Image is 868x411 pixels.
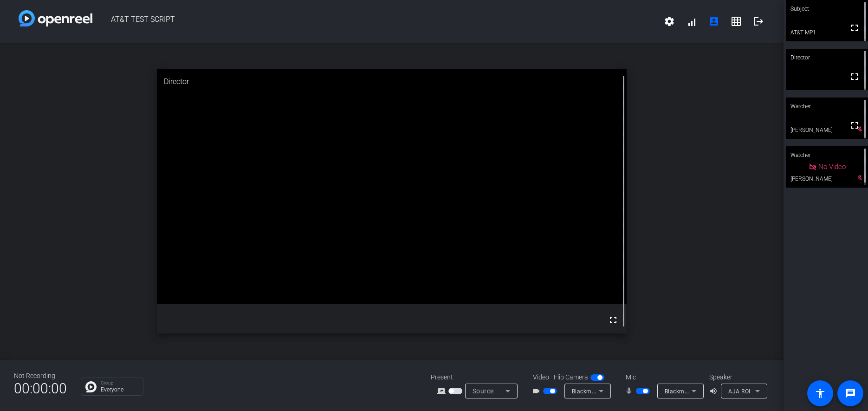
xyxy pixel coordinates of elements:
div: Director [157,69,627,94]
mat-icon: fullscreen [608,314,619,326]
img: white-gradient.svg [19,10,92,26]
mat-icon: videocam_outline [532,385,543,397]
mat-icon: screen_share_outline [437,385,448,397]
span: No Video [818,163,846,171]
p: Group [101,381,138,385]
span: Blackmagic Web Presenter [665,387,737,395]
span: Source [473,387,494,395]
div: Watcher [786,98,868,115]
mat-icon: message [845,388,856,399]
span: AJA ROI [728,388,751,395]
span: Flip Camera [554,372,588,382]
span: AT&T TEST SCRIPT [92,10,658,33]
span: 00:00:00 [14,377,67,400]
mat-icon: volume_up [709,385,720,397]
div: Not Recording [14,371,67,381]
span: Blackmagic Web Presenter [572,387,644,395]
mat-icon: mic_none [625,385,636,397]
button: signal_cellular_alt [680,10,703,33]
div: Speaker [709,372,765,382]
mat-icon: grid_on [731,16,742,27]
div: Present [431,372,524,382]
mat-icon: accessibility [815,388,826,399]
span: Video [533,372,549,382]
mat-icon: fullscreen [849,22,860,33]
div: Mic [616,372,709,382]
mat-icon: fullscreen [849,120,860,131]
mat-icon: account_box [708,16,719,27]
mat-icon: logout [753,16,764,27]
mat-icon: settings [664,16,675,27]
mat-icon: fullscreen [849,71,860,82]
div: Watcher [786,146,868,164]
img: Chat Icon [85,381,97,392]
p: Everyone [101,387,138,392]
div: Director [786,49,868,66]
